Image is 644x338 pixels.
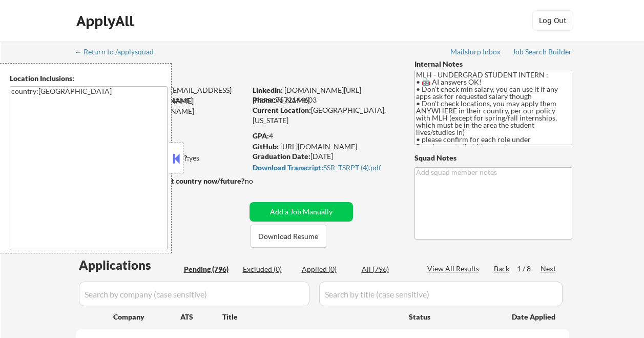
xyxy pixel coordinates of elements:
strong: Download Transcript: [253,163,323,172]
a: [DOMAIN_NAME][URL][PERSON_NAME] [253,86,361,105]
a: [URL][DOMAIN_NAME] [280,142,357,151]
div: Date Applied [512,312,557,322]
strong: GPA: [253,131,269,140]
div: All (796) [362,264,413,274]
div: Applications [79,259,180,271]
div: Applied (0) [302,264,353,274]
div: ATS [180,312,222,322]
strong: Current Location: [253,106,311,114]
strong: GitHub: [253,142,279,151]
button: Download Resume [251,225,326,248]
div: Squad Notes [414,153,572,163]
div: 4 [253,131,399,141]
div: Mailslurp Inbox [450,48,502,55]
div: 7572144603 [253,95,398,105]
div: Location Inclusions: [10,73,168,84]
div: no [245,176,274,186]
button: Add a Job Manually [250,202,353,222]
div: Internal Notes [414,59,572,69]
input: Search by company (case sensitive) [79,282,309,306]
input: Search by title (case sensitive) [319,282,563,306]
div: 1 / 8 [517,264,541,274]
strong: Phone: [253,95,276,104]
div: Status [409,307,497,326]
div: Company [113,312,180,322]
a: Job Search Builder [512,48,572,58]
div: ApplyAll [76,12,137,30]
div: Job Search Builder [512,48,572,55]
div: Title [222,312,399,322]
div: [GEOGRAPHIC_DATA], [US_STATE] [253,105,398,125]
a: ← Return to /applysquad [75,48,163,58]
div: Excluded (0) [243,264,294,274]
div: Next [541,264,557,274]
div: Back [494,264,510,274]
a: Download Transcript:SSR_TSRPT (4).pdf [253,164,395,174]
div: SSR_TSRPT (4).pdf [253,164,395,171]
div: ← Return to /applysquad [75,48,163,55]
strong: Graduation Date: [253,152,310,161]
div: Pending (796) [184,264,235,274]
strong: LinkedIn: [253,86,283,94]
button: Log Out [532,10,573,31]
div: [DATE] [253,151,398,162]
div: View All Results [427,264,482,274]
a: Mailslurp Inbox [450,48,502,58]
